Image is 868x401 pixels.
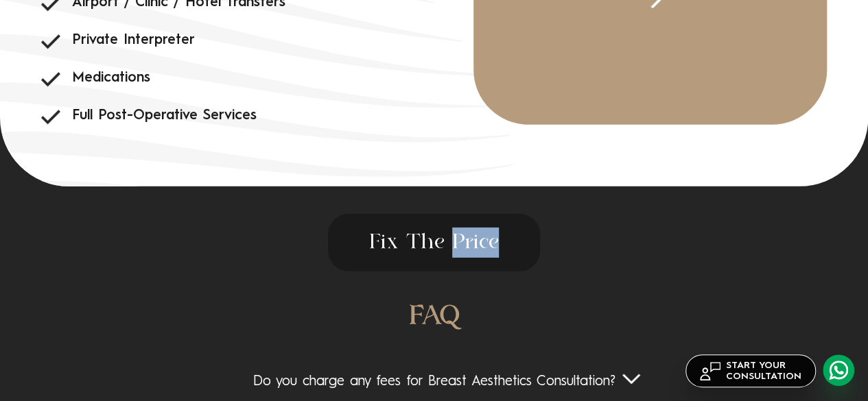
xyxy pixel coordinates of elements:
li: Medications [41,70,473,87]
li: Full Post-Operative Services [41,108,473,125]
span: Fix The Price [328,214,540,271]
a: START YOURCONSULTATION [685,354,816,387]
li: Private Interpreter [41,32,473,49]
